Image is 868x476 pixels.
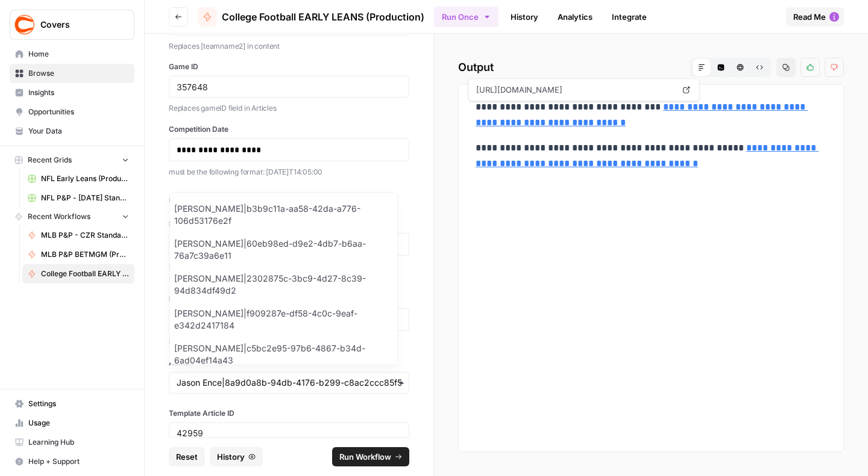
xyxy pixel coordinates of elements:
div: [PERSON_NAME]|b3b9c11a-aa58-42da-a776-106d53176e2f [169,197,397,232]
a: Usage [10,413,134,433]
span: Learning Hub [28,437,129,448]
span: History [217,451,245,463]
span: Your Data [28,126,129,137]
a: Integrate [605,7,654,26]
div: [PERSON_NAME]|f909287e-df58-4c0c-9eaf-e342d2417184 [169,302,397,337]
button: Reset [169,447,205,466]
span: Run Workflow [339,451,391,463]
span: Reset [176,451,198,463]
button: Recent Workflows [10,208,134,226]
a: Settings [10,394,134,413]
span: Covers [40,19,113,31]
a: Home [10,45,134,64]
span: MLB P&P BETMGM (Production) [41,249,129,260]
label: Template Article ID [169,408,409,419]
a: Analytics [550,7,600,26]
a: NFL P&P - [DATE] Standard (Production) Grid [22,188,134,208]
a: History [503,7,546,26]
span: Recent Grids [28,155,72,165]
button: Workspace: Covers [10,10,134,40]
span: Settings [28,398,129,409]
span: Read Me [793,11,826,23]
span: [URL][DOMAIN_NAME] [474,79,676,100]
span: Recent Workflows [28,211,90,222]
span: Help + Support [28,456,129,467]
input: 42959 [177,428,401,439]
img: Covers Logo [14,14,36,36]
p: Replaces [teamname2] in content [169,40,409,52]
button: Help + Support [10,452,134,471]
div: [PERSON_NAME]|c5bc2e95-97b6-4867-b34d-6ad04ef14a43 [169,337,397,372]
span: College Football EARLY LEANS (Production) [222,10,424,24]
a: Browse [10,64,134,83]
div: [PERSON_NAME]|60eb98ed-d9e2-4db7-b6aa-76a7c39a6e11 [169,232,397,267]
h2: Output [458,58,844,77]
p: must be the following format: [DATE]T14:05:00 [169,166,409,178]
a: College Football EARLY LEANS (Production) [198,7,424,26]
span: NFL Early Leans (Production) Grid [41,173,129,184]
a: Your Data [10,122,134,141]
span: College Football EARLY LEANS (Production) [41,268,129,279]
a: Opportunities [10,102,134,122]
button: Run Workflow [332,447,409,466]
span: Opportunities [28,107,129,117]
a: College Football EARLY LEANS (Production) [22,264,134,283]
span: Browse [28,68,129,79]
span: MLB P&P - CZR Standard (Production) [41,230,129,241]
div: [PERSON_NAME]|2302875c-3bc9-4d27-8c39-94d834df49d2 [169,267,397,302]
span: Usage [28,418,129,428]
a: MLB P&P - CZR Standard (Production) [22,226,134,245]
button: Read Me [786,7,844,26]
span: Insights [28,87,129,98]
input: Jason Ence|8a9d0a8b-94db-4176-b299-c8ac2ccc85f5 [177,377,401,389]
a: Insights [10,83,134,102]
span: Home [28,49,129,60]
span: NFL P&P - [DATE] Standard (Production) Grid [41,193,129,203]
button: History [210,447,263,466]
p: Replaces gameID field in Articles [169,102,409,114]
button: Run Once [434,7,498,27]
a: MLB P&P BETMGM (Production) [22,245,134,264]
a: NFL Early Leans (Production) Grid [22,169,134,188]
div: Optional Fields [169,192,409,209]
label: Author [169,357,409,368]
label: Game ID [169,61,409,72]
button: Recent Grids [10,151,134,169]
label: Competition Date [169,124,409,135]
a: Learning Hub [10,433,134,452]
